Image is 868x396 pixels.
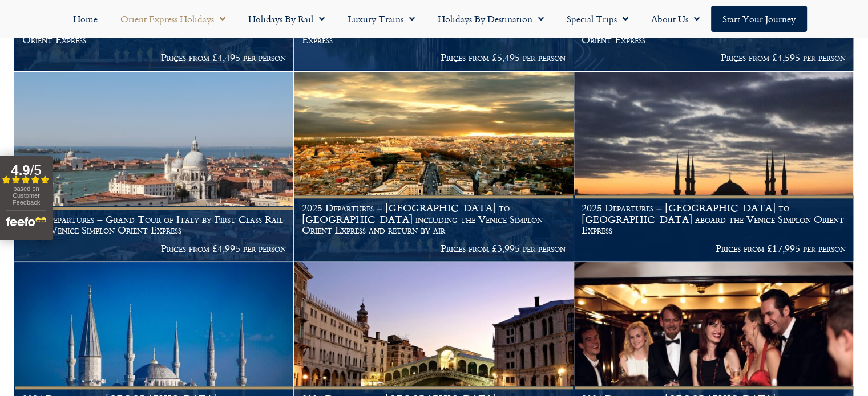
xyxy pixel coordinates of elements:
[582,11,845,45] h1: 2025 Departures – [GEOGRAPHIC_DATA] to [GEOGRAPHIC_DATA] including the Venice Simplon Orient Express
[294,72,574,262] a: 2025 Departures – [GEOGRAPHIC_DATA] to [GEOGRAPHIC_DATA] including the Venice Simplon Orient Expr...
[22,52,286,63] p: Prices from £4,495 per person
[640,6,711,32] a: About Us
[22,11,286,45] h1: 2025 Departures – [GEOGRAPHIC_DATA] to [GEOGRAPHIC_DATA] including the Venice Simplon Orient Express
[22,243,286,254] p: Prices from £4,995 per person
[426,6,555,32] a: Holidays by Destination
[237,6,336,32] a: Holidays by Rail
[302,202,566,236] h1: 2025 Departures – [GEOGRAPHIC_DATA] to [GEOGRAPHIC_DATA] including the Venice Simplon Orient Expr...
[62,6,109,32] a: Home
[582,52,845,63] p: Prices from £4,595 per person
[582,243,845,254] p: Prices from £17,995 per person
[6,6,862,32] nav: Menu
[574,72,854,262] a: 2025 Departures – [GEOGRAPHIC_DATA] to [GEOGRAPHIC_DATA] aboard the Venice Simplon Orient Express...
[109,6,237,32] a: Orient Express Holidays
[555,6,640,32] a: Special Trips
[14,72,294,262] a: 2025 Departures – Grand Tour of Italy by First Class Rail & the Venice Simplon Orient Express Pri...
[22,214,286,236] h1: 2025 Departures – Grand Tour of Italy by First Class Rail & the Venice Simplon Orient Express
[302,243,566,254] p: Prices from £3,995 per person
[711,6,807,32] a: Start your Journey
[302,11,566,45] h1: 2025 Departures – [GEOGRAPHIC_DATA] to [GEOGRAPHIC_DATA] on the Venice Simplon Orient Express
[336,6,426,32] a: Luxury Trains
[302,52,566,63] p: Prices from £5,495 per person
[582,202,845,236] h1: 2025 Departures – [GEOGRAPHIC_DATA] to [GEOGRAPHIC_DATA] aboard the Venice Simplon Orient Express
